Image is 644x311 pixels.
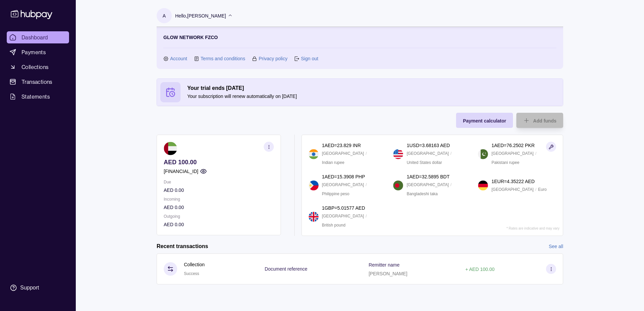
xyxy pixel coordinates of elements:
[22,63,49,71] span: Collections
[491,150,534,157] p: [GEOGRAPHIC_DATA]
[407,173,449,180] p: 1 AED = 32.5895 BDT
[259,55,288,62] a: Privacy policy
[450,150,451,157] p: /
[465,267,494,272] p: + AED 100.00
[322,181,364,188] p: [GEOGRAPHIC_DATA]
[535,150,536,157] p: /
[164,186,274,194] p: AED 0.00
[407,142,450,149] p: 1 USD = 3.68163 AED
[366,150,367,157] p: /
[164,204,274,211] p: AED 0.00
[7,281,69,295] a: Support
[164,168,198,175] p: [FINANCIAL_ID]
[309,180,319,191] img: ph
[407,181,449,188] p: [GEOGRAPHIC_DATA]
[450,181,451,188] p: /
[507,227,559,230] p: * Rates are indicative and may vary
[393,180,403,191] img: bd
[187,93,559,100] p: Your subscription will renew automatically on [DATE]
[309,149,319,159] img: in
[164,221,274,228] p: AED 0.00
[322,190,349,198] p: Philippine peso
[22,93,50,101] span: Statements
[366,212,367,220] p: /
[157,243,208,250] h2: Recent transactions
[322,142,361,149] p: 1 AED = 23.829 INR
[7,91,69,103] a: Statements
[322,204,365,212] p: 1 GBP = 5.01577 AED
[516,113,563,128] button: Add funds
[22,48,46,56] span: Payments
[201,55,245,62] a: Terms and conditions
[407,190,438,198] p: Bangladeshi taka
[549,243,563,250] a: See all
[164,142,177,155] img: ae
[22,33,48,41] span: Dashboard
[538,186,546,193] p: Euro
[164,178,274,186] p: Due
[164,213,274,220] p: Outgoing
[491,186,534,193] p: [GEOGRAPHIC_DATA]
[533,118,556,124] span: Add funds
[478,149,488,159] img: pk
[7,46,69,58] a: Payments
[535,186,536,193] p: /
[301,55,318,62] a: Sign out
[187,84,559,92] h2: Your trial ends [DATE]
[407,150,449,157] p: [GEOGRAPHIC_DATA]
[322,150,364,157] p: [GEOGRAPHIC_DATA]
[22,78,53,86] span: Transactions
[265,266,308,272] p: Document reference
[309,212,319,222] img: gb
[322,173,365,180] p: 1 AED = 15.3908 PHP
[164,159,274,166] p: AED 100.00
[322,221,346,229] p: British pound
[368,271,407,276] p: [PERSON_NAME]
[164,196,274,203] p: Incoming
[163,12,166,20] p: A
[175,12,226,20] p: Hello, [PERSON_NAME]
[491,142,535,149] p: 1 AED = 76.2502 PKR
[7,61,69,73] a: Collections
[407,159,442,166] p: United States dollar
[491,178,535,185] p: 1 EUR = 4.35222 AED
[7,76,69,88] a: Transactions
[478,180,488,191] img: de
[20,284,39,291] div: Support
[456,113,513,128] button: Payment calculator
[163,34,218,41] p: GLOW NETWORK FZCO
[170,55,187,62] a: Account
[368,262,399,268] p: Remitter name
[393,149,403,159] img: us
[463,118,506,124] span: Payment calculator
[184,261,204,268] p: Collection
[322,212,364,220] p: [GEOGRAPHIC_DATA]
[322,159,345,166] p: Indian rupee
[491,159,519,166] p: Pakistani rupee
[366,181,367,188] p: /
[7,31,69,43] a: Dashboard
[184,271,199,276] span: Success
